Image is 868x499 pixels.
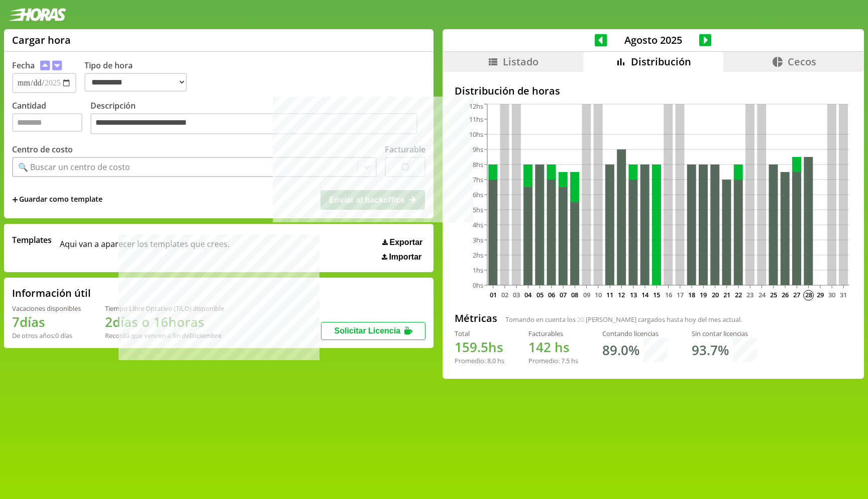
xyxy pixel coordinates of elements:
[473,266,483,275] tspan: 1hs
[455,338,504,356] h1: hs
[630,290,637,299] text: 13
[501,290,508,299] text: 02
[653,290,660,299] text: 15
[84,73,187,92] select: Tipo de hora
[711,290,718,299] text: 20
[12,33,71,47] h1: Cargar hora
[607,33,699,47] span: Agosto 2025
[583,290,590,299] text: 09
[105,331,224,340] div: Recordá que vencen a fin de
[12,194,18,205] span: +
[469,115,483,124] tspan: 11hs
[90,100,425,137] label: Descripción
[505,315,742,324] span: Tomando en cuenta los [PERSON_NAME] cargados hasta hoy del mes actual.
[560,290,567,299] text: 07
[12,113,82,132] input: Cantidad
[503,55,538,68] span: Listado
[528,338,551,356] span: 142
[473,205,483,214] tspan: 5hs
[105,313,224,331] h1: 2 días o 16 horas
[321,322,425,340] button: Solicitar Licencia
[746,290,753,299] text: 23
[513,290,520,299] text: 03
[735,290,742,299] text: 22
[12,60,35,71] label: Fecha
[602,341,639,359] h1: 89.0 %
[12,194,102,205] span: +Guardar como template
[528,356,578,365] div: Promedio: hs
[455,356,504,365] div: Promedio: hs
[12,286,91,300] h2: Información útil
[84,60,195,93] label: Tipo de hora
[385,144,425,155] label: Facturable
[473,190,483,199] tspan: 6hs
[189,331,222,340] b: Diciembre
[12,304,81,313] div: Vacaciones disponibles
[805,290,812,299] text: 28
[455,329,504,338] div: Total
[577,315,584,324] span: 20
[631,55,691,68] span: Distribución
[389,253,421,262] span: Importar
[688,290,695,299] text: 18
[473,251,483,260] tspan: 2hs
[782,290,789,299] text: 26
[758,290,766,299] text: 24
[817,290,824,299] text: 29
[524,290,532,299] text: 04
[665,290,672,299] text: 16
[788,55,816,68] span: Cecos
[105,304,224,313] div: Tiempo Libre Optativo (TiLO) disponible
[487,356,496,365] span: 8.0
[12,144,73,155] label: Centro de costo
[692,341,729,359] h1: 93.7 %
[536,290,544,299] text: 05
[60,234,230,262] span: Aqui van a aparecer los templates que crees.
[561,356,570,365] span: 7.5
[473,235,483,244] tspan: 3hs
[490,290,497,299] text: 01
[677,290,684,299] text: 17
[606,290,613,299] text: 11
[793,290,800,299] text: 27
[455,84,852,98] h2: Distribución de horas
[548,290,555,299] text: 06
[12,234,52,245] span: Templates
[473,281,483,290] tspan: 0hs
[528,329,578,338] div: Facturables
[469,130,483,139] tspan: 10hs
[528,338,578,356] h1: hs
[90,113,417,134] textarea: Descripción
[602,329,668,338] div: Contando licencias
[390,238,423,247] span: Exportar
[379,237,425,247] button: Exportar
[571,290,578,299] text: 08
[335,326,401,335] span: Solicitar Licencia
[828,290,835,299] text: 30
[455,338,488,356] span: 159.5
[618,290,625,299] text: 12
[473,220,483,229] tspan: 4hs
[473,145,483,154] tspan: 9hs
[12,313,81,331] h1: 7 días
[473,175,483,184] tspan: 7hs
[692,329,757,338] div: Sin contar licencias
[12,100,90,137] label: Cantidad
[723,290,730,299] text: 21
[700,290,707,299] text: 19
[8,8,66,21] img: logotipo
[469,102,483,111] tspan: 12hs
[770,290,777,299] text: 25
[12,331,81,340] div: De otros años: 0 días
[595,290,602,299] text: 10
[455,311,497,325] h2: Métricas
[18,161,130,173] div: 🔍 Buscar un centro de costo
[641,290,649,299] text: 14
[840,290,847,299] text: 31
[473,160,483,169] tspan: 8hs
